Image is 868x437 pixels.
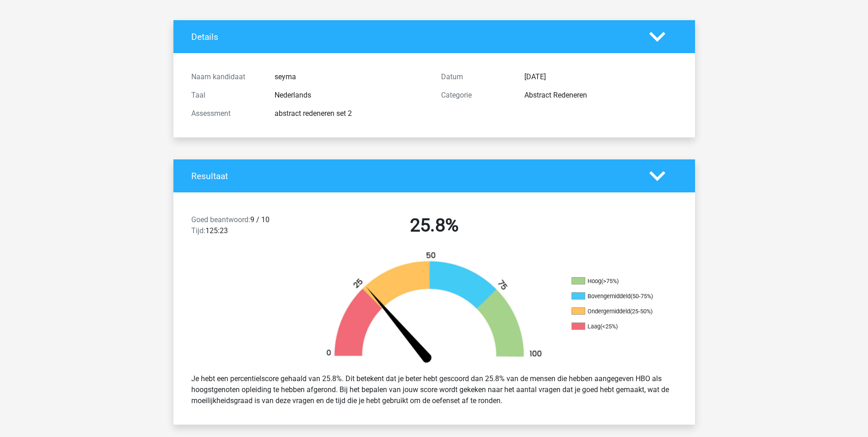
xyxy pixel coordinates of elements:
[268,90,434,101] div: Nederlands
[184,71,268,82] div: Naam kandidaat
[631,293,653,300] div: (50-75%)
[316,214,552,236] h2: 25.8%
[571,292,663,300] li: Bovengemiddeld
[434,71,518,82] div: Datum
[184,90,268,101] div: Taal
[601,278,619,284] div: (>75%)
[191,226,205,235] span: Tijd:
[184,214,309,240] div: 9 / 10 125:23
[571,277,663,285] li: Hoog
[268,71,434,82] div: seyma
[191,215,250,224] span: Goed beantwoord:
[311,251,558,366] img: 26.668ae8ebfab1.png
[600,323,618,330] div: (<25%)
[630,308,652,315] div: (25-50%)
[518,90,684,101] div: Abstract Redeneren
[571,307,663,316] li: Ondergemiddeld
[184,370,684,410] div: Je hebt een percentielscore gehaald van 25.8%. Dit betekent dat je beter hebt gescoord dan 25.8% ...
[268,108,434,119] div: abstract redeneren set 2
[184,108,268,119] div: Assessment
[518,71,684,82] div: [DATE]
[434,90,518,101] div: Categorie
[571,322,663,331] li: Laag
[191,32,636,42] h4: Details
[191,171,636,181] h4: Resultaat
